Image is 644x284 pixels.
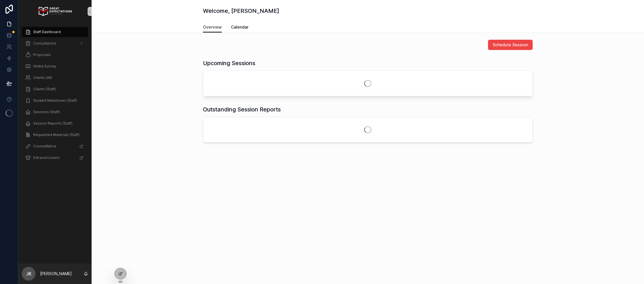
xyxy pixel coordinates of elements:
h1: Welcome, [PERSON_NAME] [203,7,279,15]
a: Calendar [231,22,248,33]
a: Staff Dashboard [22,27,88,37]
span: Proposals [33,53,51,57]
a: Consultations [22,38,88,49]
span: Extracurriculars [33,155,60,160]
button: Schedule Session [488,40,533,50]
a: CounselMore [22,141,88,151]
span: Sessions (Staff) [33,110,60,114]
span: Staff Dashboard [33,30,61,34]
a: Extracurriculars [22,153,88,163]
a: Intake Survey [22,61,88,71]
a: Student Milestones (Staff) [22,95,88,106]
span: Student Milestones (Staff) [33,98,77,103]
h1: Upcoming Sessions [203,59,255,67]
a: Proposals [22,50,88,60]
a: Clients (All) [22,73,88,83]
span: Intake Survey [33,64,56,69]
span: Overview [203,24,222,30]
span: Schedule Session [493,42,528,48]
img: App logo [38,7,72,16]
span: Clients (Staff) [33,87,56,91]
span: Calendar [231,24,248,30]
div: scrollable content [18,23,92,170]
a: Sessions (Staff) [22,107,88,117]
h1: Outstanding Session Reports [203,105,281,113]
a: Clients (Staff) [22,84,88,94]
span: Consultations [33,41,56,46]
span: Session Reports (Staff) [33,121,72,126]
a: Overview [203,22,222,33]
span: Requested Materials (Staff) [33,133,80,137]
a: Session Reports (Staff) [22,118,88,129]
a: Requested Materials (Staff) [22,130,88,140]
span: Clients (All) [33,75,52,80]
p: [PERSON_NAME] [40,271,72,277]
span: CounselMore [33,144,56,149]
span: JK [26,270,31,277]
